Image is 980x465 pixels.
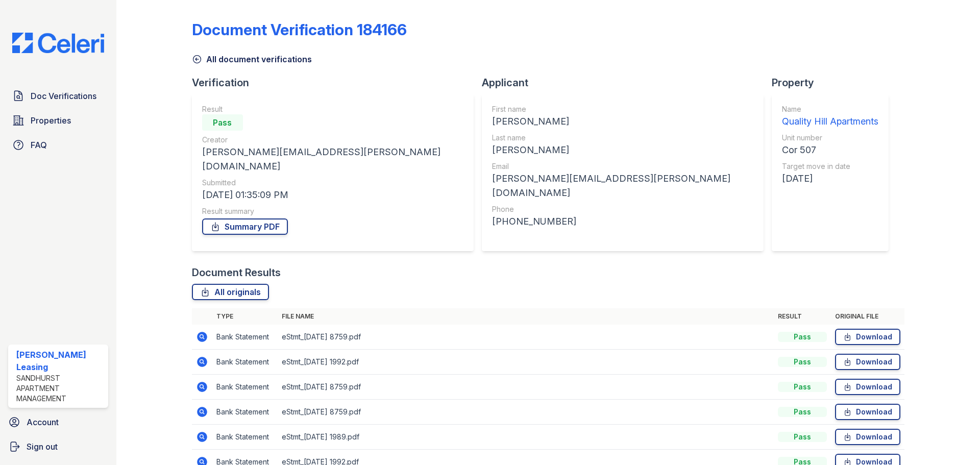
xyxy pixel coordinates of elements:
a: Download [835,379,900,395]
div: [PERSON_NAME] [492,143,753,157]
a: All originals [192,284,269,300]
div: Result summary [202,206,463,216]
td: Bank Statement [212,350,278,375]
img: CE_Logo_Blue-a8612792a0a2168367f1c8372b55b34899dd931a85d93a1a3d3e32e68fde9ad4.png [4,33,112,53]
td: eStmt_[DATE] 1989.pdf [278,425,774,450]
div: Pass [778,357,827,367]
a: Name Quality Hill Apartments [782,104,878,129]
div: Document Results [192,265,281,280]
td: eStmt_[DATE] 1992.pdf [278,350,774,375]
td: Bank Statement [212,325,278,350]
div: Result [202,104,463,114]
div: [PERSON_NAME][EMAIL_ADDRESS][PERSON_NAME][DOMAIN_NAME] [202,145,463,174]
a: Properties [8,110,108,131]
div: Applicant [482,76,772,90]
a: Download [835,329,900,345]
div: Last name [492,133,753,143]
a: Sign out [4,436,112,457]
th: File name [278,308,774,325]
div: Creator [202,135,463,145]
div: [PHONE_NUMBER] [492,214,753,229]
td: eStmt_[DATE] 8759.pdf [278,400,774,425]
a: Download [835,429,900,445]
div: Phone [492,204,753,214]
a: Summary PDF [202,218,288,235]
div: Cor 507 [782,143,878,157]
span: FAQ [31,139,47,151]
span: Sign out [27,440,58,453]
div: Name [782,104,878,114]
div: Pass [778,407,827,417]
a: Download [835,404,900,420]
span: Properties [31,114,71,127]
div: First name [492,104,753,114]
a: Doc Verifications [8,86,108,106]
a: All document verifications [192,53,312,65]
div: [DATE] 01:35:09 PM [202,188,463,202]
div: Property [772,76,897,90]
div: Unit number [782,133,878,143]
div: Pass [778,382,827,392]
div: [PERSON_NAME] Leasing [16,349,104,373]
th: Original file [831,308,904,325]
a: FAQ [8,135,108,155]
td: eStmt_[DATE] 8759.pdf [278,325,774,350]
a: Download [835,354,900,370]
div: Email [492,161,753,172]
th: Type [212,308,278,325]
th: Result [774,308,831,325]
div: [PERSON_NAME] [492,114,753,129]
span: Doc Verifications [31,90,96,102]
div: Verification [192,76,482,90]
td: eStmt_[DATE] 8759.pdf [278,375,774,400]
a: Account [4,412,112,432]
div: Sandhurst Apartment Management [16,373,104,404]
td: Bank Statement [212,400,278,425]
div: [DATE] [782,172,878,186]
div: Pass [778,332,827,342]
div: Pass [202,114,243,131]
span: Account [27,416,59,428]
div: Quality Hill Apartments [782,114,878,129]
div: Target move in date [782,161,878,172]
td: Bank Statement [212,425,278,450]
div: Submitted [202,178,463,188]
div: Document Verification 184166 [192,20,407,39]
div: [PERSON_NAME][EMAIL_ADDRESS][PERSON_NAME][DOMAIN_NAME] [492,172,753,200]
td: Bank Statement [212,375,278,400]
div: Pass [778,432,827,442]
